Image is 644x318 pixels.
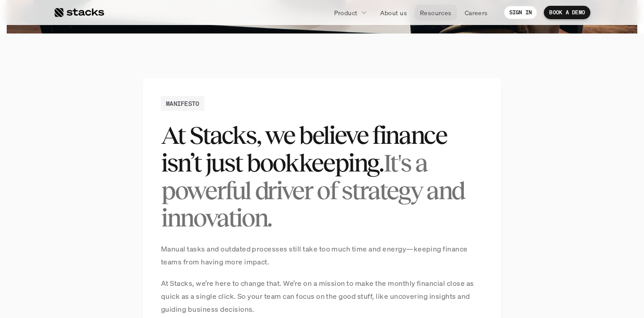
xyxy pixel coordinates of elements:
h2: At Stacks, we believe finance isn’t just bookkeeping. [161,121,483,231]
span: It's a powerful driver of strategy and innovation. [161,149,468,232]
p: Product [334,8,358,17]
p: Manual tasks and outdated processes still take too much time and energy—keeping finance teams fro... [161,243,483,268]
a: Careers [459,4,493,21]
a: About us [375,4,412,21]
p: SIGN IN [509,9,532,16]
p: Careers [465,8,488,17]
p: Resources [420,8,452,17]
p: At Stacks, we’re here to change that. We’re on a mission to make the monthly financial close as q... [161,277,483,315]
p: BOOK A DEMO [549,9,585,16]
p: About us [380,8,407,17]
a: BOOK A DEMO [544,6,590,19]
a: SIGN IN [504,6,538,19]
a: Resources [415,4,457,21]
h2: MANIFESTO [166,99,199,108]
